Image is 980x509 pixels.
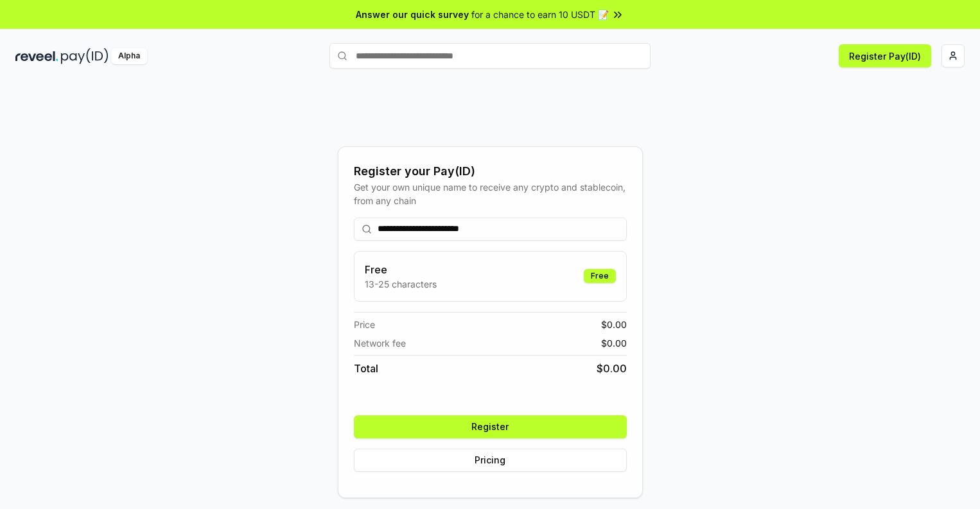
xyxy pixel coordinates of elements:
[601,336,627,350] span: $ 0.00
[354,180,627,207] div: Get your own unique name to receive any crypto and stablecoin, from any chain
[601,318,627,331] span: $ 0.00
[354,415,627,438] button: Register
[354,318,375,331] span: Price
[356,8,469,21] span: Answer our quick survey
[584,269,616,283] div: Free
[471,8,609,21] span: for a chance to earn 10 USDT 📝
[354,336,406,350] span: Network fee
[365,262,437,277] h3: Free
[839,44,931,67] button: Register Pay(ID)
[61,48,109,64] img: pay_id
[365,277,437,291] p: 13-25 characters
[354,361,378,376] span: Total
[354,449,627,472] button: Pricing
[111,48,147,64] div: Alpha
[597,361,627,376] span: $ 0.00
[354,162,627,180] div: Register your Pay(ID)
[15,48,58,64] img: reveel_dark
